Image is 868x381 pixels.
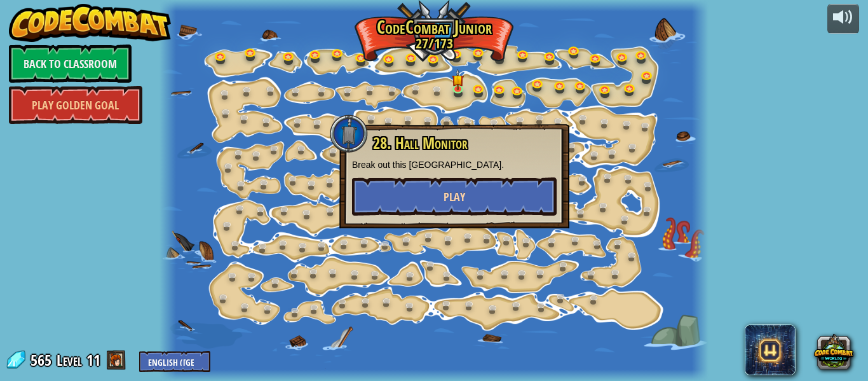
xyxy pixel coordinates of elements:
a: Play Golden Goal [9,86,142,124]
span: 565 [31,350,55,370]
span: Level [57,350,82,371]
img: CodeCombat - Learn how to code by playing a game [9,4,172,42]
span: 11 [86,350,100,370]
p: Break out this [GEOGRAPHIC_DATA]. [352,158,557,171]
button: Adjust volume [827,4,859,34]
span: Play [444,189,465,205]
a: Back to Classroom [9,45,132,83]
span: 28. Hall Monitor [373,132,468,154]
img: level-banner-started.png [452,69,464,90]
button: Play [352,177,557,216]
